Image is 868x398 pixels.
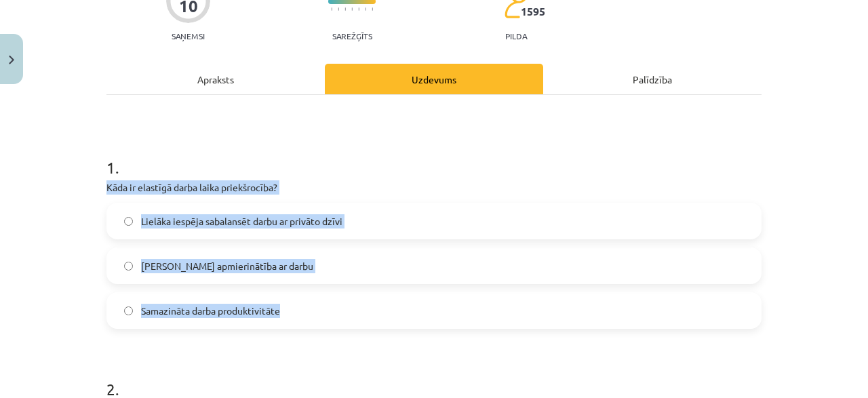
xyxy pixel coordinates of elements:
p: Kāda ir elastīgā darba laika priekšrocība? [106,180,762,195]
span: Lielāka iespēja sabalansēt darbu ar privāto dzīvi [141,214,342,228]
span: [PERSON_NAME] apmierinātība ar darbu [141,259,313,273]
h1: 1 . [106,134,762,176]
div: Uzdevums [325,64,543,94]
img: icon-short-line-57e1e144782c952c97e751825c79c345078a6d821885a25fce030b3d8c18986b.svg [344,7,346,11]
img: icon-short-line-57e1e144782c952c97e751825c79c345078a6d821885a25fce030b3d8c18986b.svg [358,7,359,11]
span: 1595 [521,5,545,18]
img: icon-short-line-57e1e144782c952c97e751825c79c345078a6d821885a25fce030b3d8c18986b.svg [331,7,332,11]
div: Apraksts [106,64,325,94]
img: icon-short-line-57e1e144782c952c97e751825c79c345078a6d821885a25fce030b3d8c18986b.svg [351,7,353,11]
img: icon-close-lesson-0947bae3869378f0d4975bcd49f059093ad1ed9edebbc8119c70593378902aed.svg [9,56,14,64]
img: icon-short-line-57e1e144782c952c97e751825c79c345078a6d821885a25fce030b3d8c18986b.svg [338,7,339,11]
p: Sarežģīts [332,31,372,41]
span: Samazināta darba produktivitāte [141,304,280,318]
h1: 2 . [106,356,762,398]
input: [PERSON_NAME] apmierinātība ar darbu [124,262,133,271]
p: pilda [505,31,527,41]
p: Saņemsi [166,31,210,41]
img: icon-short-line-57e1e144782c952c97e751825c79c345078a6d821885a25fce030b3d8c18986b.svg [365,7,366,11]
img: icon-short-line-57e1e144782c952c97e751825c79c345078a6d821885a25fce030b3d8c18986b.svg [372,7,373,11]
div: Palīdzība [543,64,762,94]
input: Lielāka iespēja sabalansēt darbu ar privāto dzīvi [124,217,133,226]
input: Samazināta darba produktivitāte [124,306,133,315]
